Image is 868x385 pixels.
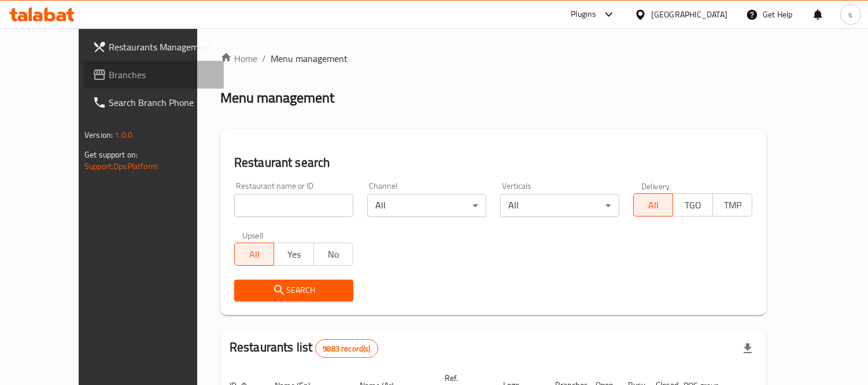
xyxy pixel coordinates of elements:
[271,52,348,65] span: Menu management
[633,193,673,217] button: All
[84,147,138,162] span: Get support on:
[274,243,313,266] button: Yes
[109,40,215,54] span: Restaurants Management
[638,197,668,214] span: All
[734,335,762,362] div: Export file
[319,246,349,263] span: No
[262,52,266,65] li: /
[678,197,708,214] span: TGO
[279,246,309,263] span: Yes
[234,194,353,217] input: Search for restaurant name or ID..
[651,8,727,21] div: [GEOGRAPHIC_DATA]
[673,193,712,217] button: TGO
[848,8,852,21] span: s
[114,127,132,142] span: 1.0.0
[712,193,752,217] button: TMP
[220,52,766,65] nav: breadcrumb
[234,280,353,301] button: Search
[83,61,224,89] a: Branches
[234,243,274,266] button: All
[316,343,377,354] span: 9883 record(s)
[109,68,215,82] span: Branches
[83,33,224,61] a: Restaurants Management
[242,231,264,239] label: Upsell
[220,89,334,107] h2: Menu management
[230,339,378,358] h2: Restaurants list
[367,194,486,217] div: All
[84,127,113,142] span: Version:
[109,96,215,109] span: Search Branch Phone
[500,194,619,217] div: All
[243,283,344,298] span: Search
[313,243,353,266] button: No
[315,339,378,358] div: Total records count
[84,159,158,174] a: Support.OpsPlatform
[83,89,224,116] a: Search Branch Phone
[571,8,596,21] div: Plugins
[239,246,269,263] span: All
[234,154,752,171] h2: Restaurant search
[641,182,670,190] label: Delivery
[220,52,257,65] a: Home
[718,197,748,214] span: TMP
